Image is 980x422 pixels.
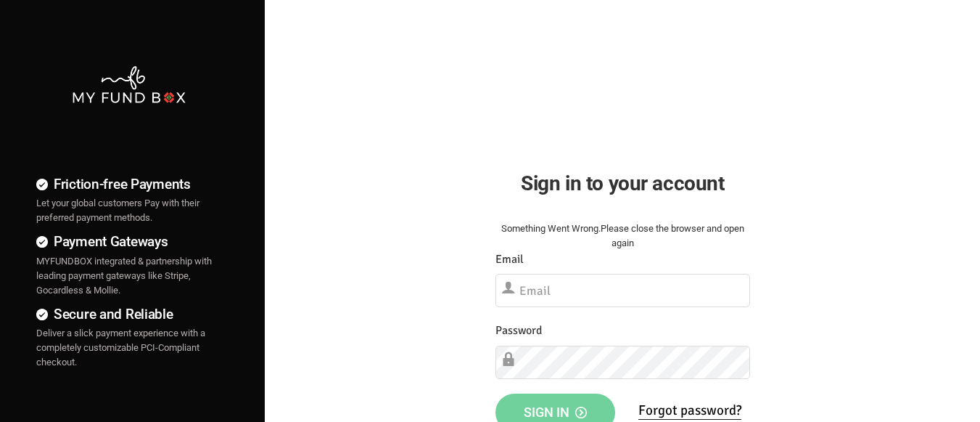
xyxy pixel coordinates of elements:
[524,405,587,420] span: Sign in
[495,168,750,199] h2: Sign in to your account
[36,304,221,325] h4: Secure and Reliable
[495,222,750,251] div: Something Went Wrong.Please close the browser and open again
[638,402,741,420] a: Forgot password?
[36,231,221,252] h4: Payment Gateways
[495,274,750,307] input: Email
[36,174,221,195] h4: Friction-free Payments
[495,322,542,340] label: Password
[36,256,212,296] span: MYFUNDBOX integrated & partnership with leading payment gateways like Stripe, Gocardless & Mollie.
[36,198,199,223] span: Let your global customers Pay with their preferred payment methods.
[495,251,524,269] label: Email
[71,65,187,105] img: mfbwhite.png
[36,328,205,368] span: Deliver a slick payment experience with a completely customizable PCI-Compliant checkout.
